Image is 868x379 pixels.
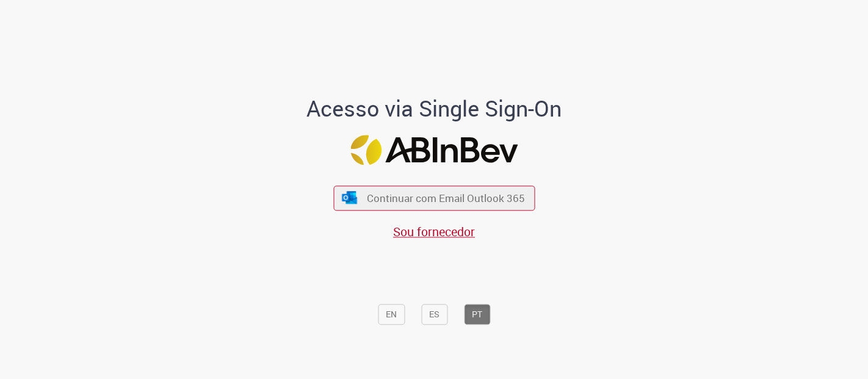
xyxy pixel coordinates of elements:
span: Continuar com Email Outlook 365 [367,191,525,205]
button: ES [421,304,447,325]
img: ícone Azure/Microsoft 360 [341,191,358,204]
h1: Acesso via Single Sign-On [265,96,604,121]
button: PT [464,304,490,325]
button: ícone Azure/Microsoft 360 Continuar com Email Outlook 365 [333,186,535,211]
img: Logo ABInBev [350,135,518,165]
button: EN [378,304,405,325]
a: Sou fornecedor [393,223,475,240]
